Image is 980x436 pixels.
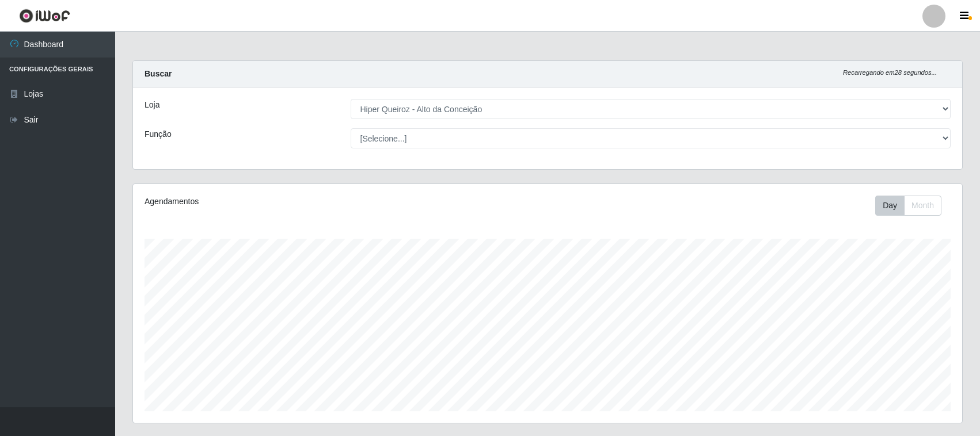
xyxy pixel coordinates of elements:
img: CoreUI Logo [19,9,70,23]
div: Agendamentos [145,196,470,208]
button: Day [875,196,905,216]
label: Loja [145,99,159,111]
strong: Buscar [145,69,172,78]
button: Month [904,196,941,216]
label: Função [145,128,172,140]
div: Toolbar with button groups [875,196,951,216]
div: First group [875,196,941,216]
i: Recarregando em 28 segundos... [843,69,937,76]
